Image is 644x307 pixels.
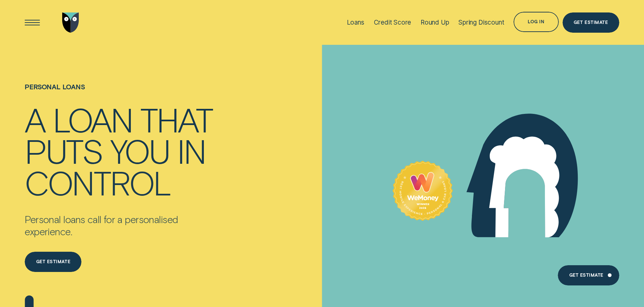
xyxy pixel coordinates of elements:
button: Log in [514,12,558,32]
a: Get estimate [25,252,81,272]
div: Credit Score [374,19,411,26]
a: Get Estimate [558,265,619,285]
div: A [25,103,45,135]
p: Personal loans call for a personalised experience. [25,213,220,238]
h1: Personal loans [25,83,220,103]
button: Open Menu [22,12,43,33]
div: Spring Discount [458,19,504,26]
div: Loans [347,19,364,26]
img: Wisr [62,12,79,33]
div: loan [53,103,132,135]
div: that [140,103,212,135]
div: Round Up [421,19,449,26]
div: control [25,166,170,198]
a: Get Estimate [563,12,619,33]
div: in [177,135,206,166]
h4: A loan that puts you in control [25,103,220,197]
div: puts [25,135,102,166]
div: you [110,135,169,166]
